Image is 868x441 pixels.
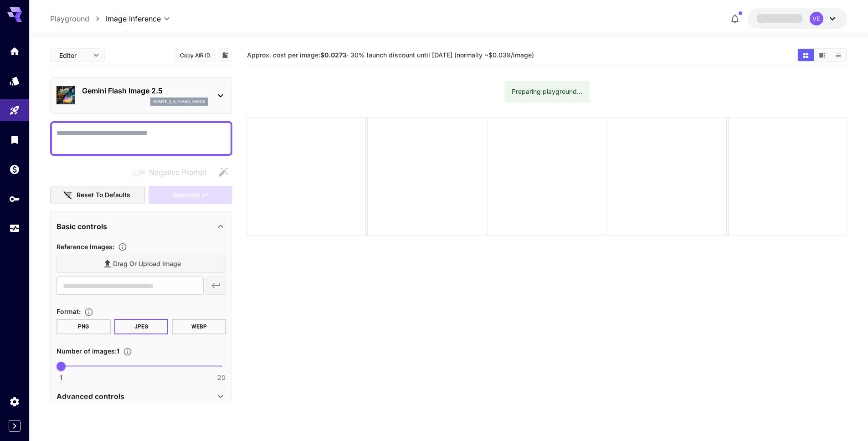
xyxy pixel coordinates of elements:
div: Playground [9,105,20,116]
button: PNG [56,319,111,334]
span: 20 [217,373,226,382]
button: Reset to defaults [50,186,145,205]
span: Number of images : 1 [56,347,119,355]
span: Format : [56,308,81,315]
button: Upload a reference image to guide the result. This is needed for Image-to-Image or Inpainting. Su... [114,242,131,251]
button: Show images in grid view [798,49,814,61]
button: Choose the file format for the output image. [81,308,97,317]
span: Negative Prompt [149,167,207,178]
div: Preparing playground... [512,83,582,100]
p: Advanced controls [56,391,124,402]
span: Negative prompts are not compatible with the selected model. [131,166,214,178]
div: Library [9,134,20,145]
button: Show images in video view [814,49,830,61]
span: Approx. cost per image: · 30% launch discount until [DATE] (normally ~$0.039/image) [247,51,534,59]
div: API Keys [9,193,20,205]
button: WEBP [172,319,226,334]
p: Basic controls [56,221,107,232]
div: Usage [9,223,20,234]
div: Wallet [9,164,20,175]
span: Image Inference [106,13,161,24]
button: Expand sidebar [9,420,21,432]
div: Show images in grid viewShow images in video viewShow images in list view [797,48,847,62]
span: Reference Images : [56,243,114,251]
p: gemini_2_5_flash_image [153,98,205,105]
p: Gemini Flash Image 2.5 [82,85,208,96]
div: VE [810,12,823,26]
button: Copy AIR ID [175,49,216,62]
span: 1 [60,373,62,382]
b: $0.0273 [320,51,347,59]
a: Playground [50,13,89,24]
div: Home [9,46,20,57]
div: Advanced controls [56,385,226,407]
button: JPEG [114,319,169,334]
div: Models [9,75,20,87]
button: Specify how many images to generate in a single request. Each image generation will be charged se... [119,347,136,356]
button: Show images in list view [830,49,846,61]
nav: breadcrumb [50,13,106,24]
button: VE [748,8,847,29]
div: Settings [9,396,20,407]
span: Editor [59,51,87,60]
button: Add to library [221,50,229,61]
div: Gemini Flash Image 2.5gemini_2_5_flash_image [56,82,226,109]
div: Basic controls [56,215,226,237]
